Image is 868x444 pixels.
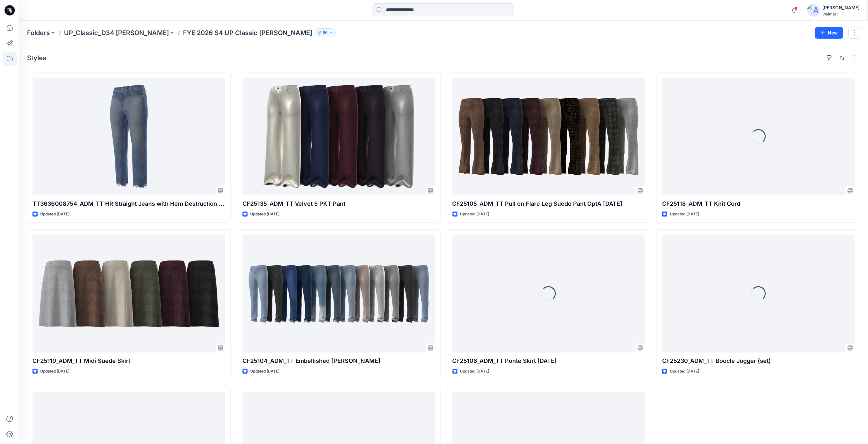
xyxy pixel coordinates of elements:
[242,356,435,365] p: CF25104_ADM_TT Embellished [PERSON_NAME]
[315,28,336,37] button: 56
[32,356,225,365] p: CF25119_ADM_TT Midi Suede Skirt
[452,199,645,208] p: CF25105_ADM_TT Pull on Flare Leg Suede Pant OptA [DATE]
[40,368,69,375] p: Updated [DATE]
[242,199,435,208] p: CF25135_ADM_TT Velvet 5 PKT Pant
[27,54,46,62] h4: Styles
[662,356,855,365] p: CF25230_ADM_TT Boucle Jogger (set)
[452,356,645,365] p: CF25106_ADM_TT Ponte Skirt [DATE]
[32,235,225,353] a: CF25119_ADM_TT Midi Suede Skirt
[452,78,645,195] a: CF25105_ADM_TT Pull on Flare Leg Suede Pant OptA 25NOV24
[64,28,169,37] a: UP_Classic_D34 [PERSON_NAME]
[242,78,435,195] a: CF25135_ADM_TT Velvet 5 PKT Pant
[823,4,860,12] div: [PERSON_NAME]
[823,12,860,16] div: Walmart
[32,78,225,195] a: TT3636008754_ADM_TT HR Straight Jeans with Hem Destruction 07MAR25
[27,28,50,37] a: Folders
[670,368,699,375] p: Updated [DATE]
[460,368,489,375] p: Updated [DATE]
[460,211,489,218] p: Updated [DATE]
[183,28,312,37] p: FYE 2026 S4 UP Classic [PERSON_NAME]
[815,27,844,39] button: New
[32,199,225,208] p: TT3636008754_ADM_TT HR Straight Jeans with Hem Destruction [DATE]
[40,211,69,218] p: Updated [DATE]
[323,29,328,36] p: 56
[662,199,855,208] p: CF25118_ADM_TT Knit Cord
[242,235,435,353] a: CF25104_ADM_TT Embellished Jean
[807,4,820,17] img: avatar
[250,211,279,218] p: Updated [DATE]
[670,211,699,218] p: Updated [DATE]
[250,368,279,375] p: Updated [DATE]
